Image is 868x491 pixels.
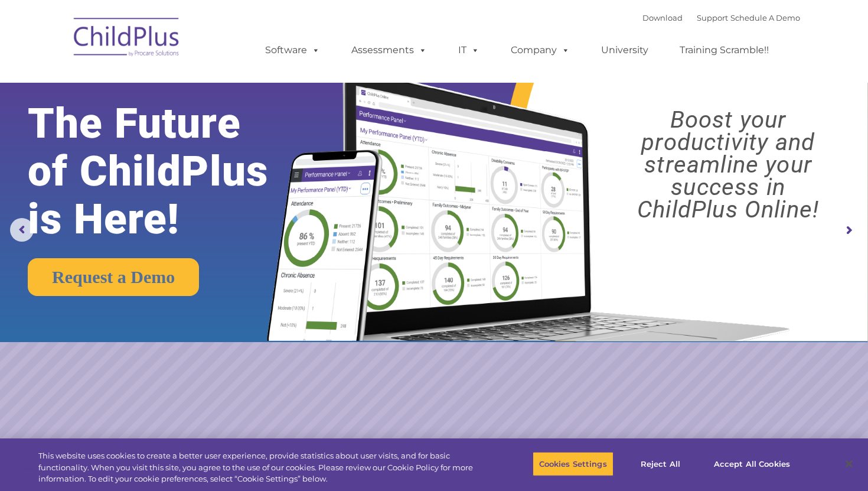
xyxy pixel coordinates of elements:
[38,450,478,485] div: This website uses cookies to create a better user experience, provide statistics about user visit...
[28,99,305,243] rs-layer: The Future of ChildPlus is Here!
[668,38,781,62] a: Training Scramble!!
[164,78,200,87] span: Last name
[642,13,683,22] a: Download
[697,13,728,22] a: Support
[730,13,800,22] a: Schedule A Demo
[164,126,214,135] span: Phone number
[68,9,186,69] img: ChildPlus by Procare Solutions
[499,38,582,62] a: Company
[533,451,614,476] button: Cookies Settings
[624,451,697,476] button: Reject All
[642,13,800,22] font: |
[446,38,491,62] a: IT
[707,451,797,476] button: Accept All Cookies
[253,38,332,62] a: Software
[599,109,857,221] rs-layer: Boost your productivity and streamline your success in ChildPlus Online!
[836,451,862,477] button: Close
[340,38,439,62] a: Assessments
[28,258,199,296] a: Request a Demo
[589,38,660,62] a: University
